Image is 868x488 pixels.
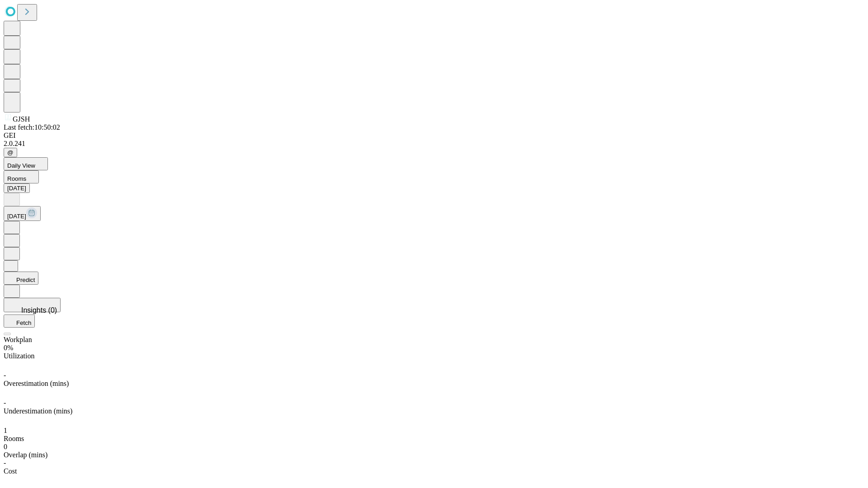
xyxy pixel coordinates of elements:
[4,352,34,360] span: Utilization
[7,175,26,182] span: Rooms
[4,131,864,140] div: GEI
[4,459,6,467] span: -
[4,344,13,352] span: 0%
[4,451,47,459] span: Overlap (mins)
[4,427,7,434] span: 1
[4,157,48,170] button: Daily View
[4,298,61,312] button: Insights (0)
[4,148,17,157] button: @
[4,371,6,379] span: -
[4,380,69,387] span: Overestimation (mins)
[4,206,41,221] button: [DATE]
[4,407,72,415] span: Underestimation (mins)
[7,213,26,220] span: [DATE]
[4,183,30,193] button: [DATE]
[4,170,39,183] button: Rooms
[4,443,7,450] span: 0
[4,272,38,285] button: Predict
[7,149,14,156] span: @
[21,306,57,314] span: Insights (0)
[4,123,60,131] span: Last fetch: 10:50:02
[4,467,17,475] span: Cost
[4,140,864,148] div: 2.0.241
[4,336,32,343] span: Workplan
[13,115,30,123] span: GJSH
[7,162,35,169] span: Daily View
[4,314,35,328] button: Fetch
[4,435,24,442] span: Rooms
[4,399,6,407] span: -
